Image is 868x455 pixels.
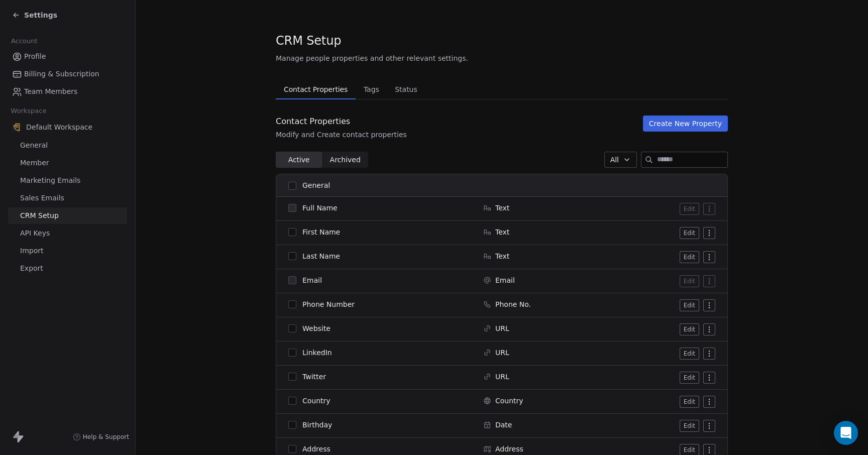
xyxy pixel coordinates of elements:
button: Create New Property [643,116,728,132]
button: Edit [680,227,699,239]
span: Text [495,251,509,261]
span: Birthday [302,420,332,430]
span: Country [495,396,523,406]
span: Tags [360,82,383,96]
a: Marketing Emails [8,172,127,189]
span: Marketing Emails [20,175,80,186]
span: Text [495,227,509,237]
a: Export [8,260,127,277]
span: Manage people properties and other relevant settings. [276,53,468,63]
span: Email [302,275,322,285]
a: Settings [12,10,57,20]
button: Edit [680,396,699,408]
span: Export [20,263,43,274]
span: Team Members [24,86,77,97]
button: Edit [680,251,699,263]
span: Settings [24,10,57,20]
a: API Keys [8,225,127,242]
a: Help & Support [73,433,129,441]
button: Edit [680,323,699,335]
span: Import [20,246,43,256]
span: CRM Setup [20,210,59,221]
div: Contact Properties [276,116,407,128]
span: General [20,140,48,151]
span: Address [495,444,523,454]
span: Twitter [302,372,326,382]
span: LinkedIn [302,348,332,358]
div: Open Intercom Messenger [834,421,858,445]
button: Edit [680,275,699,287]
span: Profile [24,51,46,62]
span: URL [495,372,509,382]
span: Website [302,323,331,333]
a: Billing & Subscription [8,66,127,82]
span: Email [495,275,515,285]
a: Sales Emails [8,190,127,206]
span: Workspace [7,103,51,119]
img: juxe%20logo%202a.png [12,122,22,132]
span: Text [495,203,509,213]
span: Help & Support [83,433,129,441]
button: Edit [680,299,699,311]
span: Default Workspace [26,122,92,132]
span: Country [302,396,331,406]
a: General [8,137,127,154]
span: Billing & Subscription [24,69,99,79]
span: All [610,155,619,165]
span: API Keys [20,228,50,239]
a: CRM Setup [8,207,127,224]
span: First Name [302,227,340,237]
button: Edit [680,420,699,432]
button: Edit [680,348,699,360]
span: Member [20,158,49,168]
a: Profile [8,48,127,65]
a: Import [8,243,127,259]
div: Modify and Create contact properties [276,130,407,140]
span: Last Name [302,251,340,261]
span: Phone No. [495,299,531,309]
span: Sales Emails [20,193,64,203]
span: Full Name [302,203,338,213]
span: CRM Setup [276,33,341,48]
span: Phone Number [302,299,355,309]
a: Member [8,155,127,171]
span: Archived [330,155,361,165]
span: Address [302,444,331,454]
span: Account [7,34,42,49]
span: General [302,180,330,191]
button: Edit [680,203,699,215]
span: URL [495,348,509,358]
button: Edit [680,372,699,384]
span: URL [495,323,509,333]
span: Date [495,420,512,430]
span: Status [391,82,421,96]
span: Contact Properties [280,82,352,96]
a: Team Members [8,83,127,100]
